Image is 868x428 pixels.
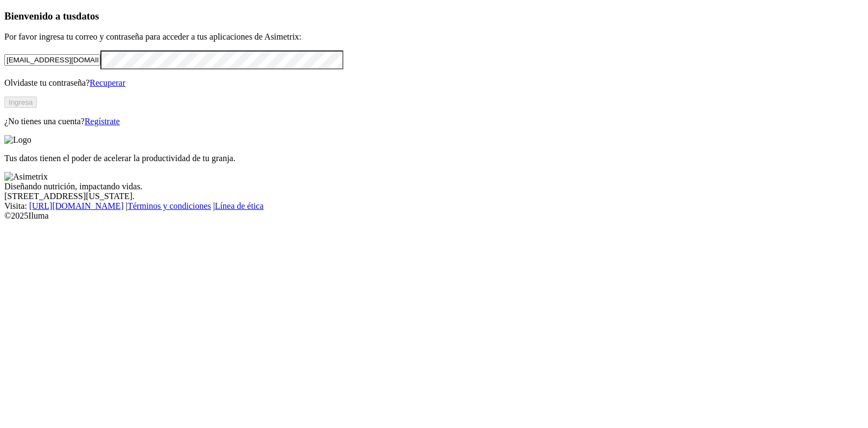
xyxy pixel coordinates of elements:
[4,201,864,211] div: Visita : | |
[90,78,125,87] a: Recuperar
[4,117,864,126] p: ¿No tienes una cuenta?
[4,182,864,191] div: Diseñando nutrición, impactando vidas.
[76,10,99,22] span: datos
[4,97,37,108] button: Ingresa
[4,135,31,145] img: Logo
[127,201,211,210] a: Términos y condiciones
[4,54,100,66] input: Tu correo
[4,172,48,182] img: Asimetrix
[85,117,120,126] a: Regístrate
[4,211,864,221] div: © 2025 Iluma
[29,201,124,210] a: [URL][DOMAIN_NAME]
[4,10,864,22] h3: Bienvenido a tus
[215,201,264,210] a: Línea de ética
[4,78,864,88] p: Olvidaste tu contraseña?
[4,191,864,201] div: [STREET_ADDRESS][US_STATE].
[4,32,864,42] p: Por favor ingresa tu correo y contraseña para acceder a tus aplicaciones de Asimetrix:
[4,154,864,163] p: Tus datos tienen el poder de acelerar la productividad de tu granja.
